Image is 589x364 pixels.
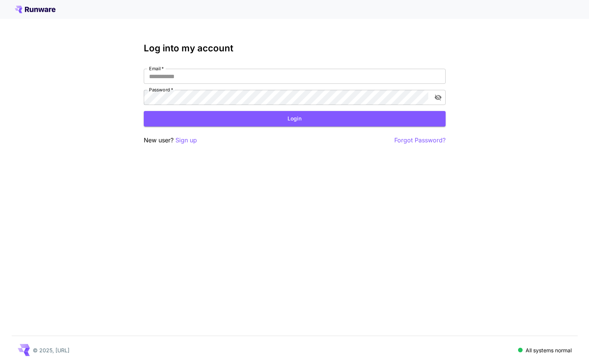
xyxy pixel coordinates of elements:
label: Email [149,65,164,72]
button: Login [144,111,446,126]
p: New user? [144,136,197,145]
button: toggle password visibility [431,91,445,104]
button: Forgot Password? [394,136,446,145]
label: Password [149,86,173,93]
p: All systems normal [526,346,572,354]
h3: Log into my account [144,43,446,54]
button: Sign up [175,136,197,145]
p: © 2025, [URL] [33,346,69,354]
